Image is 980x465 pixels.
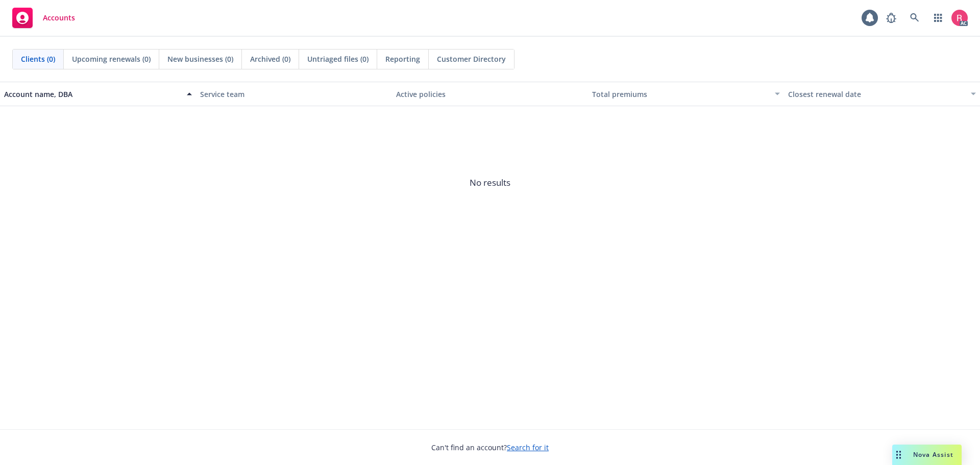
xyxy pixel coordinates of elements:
[588,82,784,106] button: Total premiums
[784,82,980,106] button: Closest renewal date
[592,89,769,100] div: Total premiums
[892,445,905,465] div: Drag to move
[392,82,588,106] button: Active policies
[431,442,549,453] span: Can't find an account?
[904,8,925,28] a: Search
[72,54,151,64] span: Upcoming renewals (0)
[437,54,506,64] span: Customer Directory
[396,89,584,100] div: Active policies
[167,54,233,64] span: New businesses (0)
[951,10,968,26] img: photo
[307,54,369,64] span: Untriaged files (0)
[43,14,75,22] span: Accounts
[21,54,55,64] span: Clients (0)
[928,8,948,28] a: Switch app
[881,8,901,28] a: Report a Bug
[250,54,290,64] span: Archived (0)
[788,89,965,100] div: Closest renewal date
[4,89,181,100] div: Account name, DBA
[892,445,962,465] button: Nova Assist
[196,82,392,106] button: Service team
[200,89,388,100] div: Service team
[913,450,953,459] span: Nova Assist
[385,54,420,64] span: Reporting
[507,443,549,452] a: Search for it
[8,4,79,32] a: Accounts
